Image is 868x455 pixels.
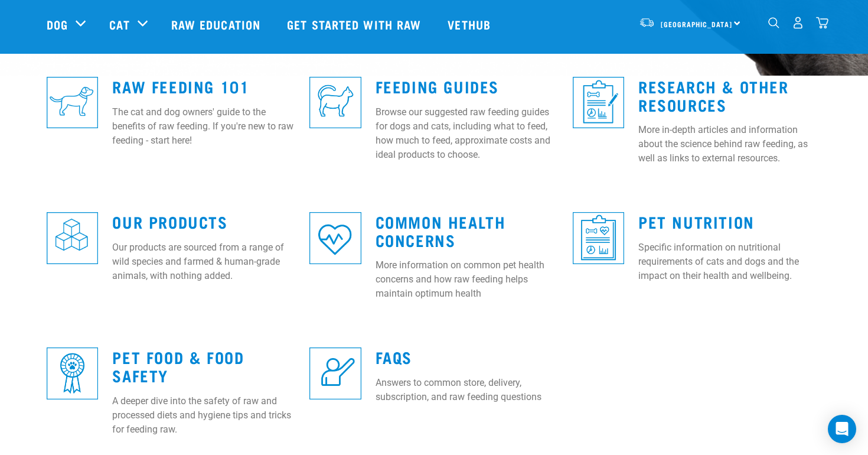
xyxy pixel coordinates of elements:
[376,105,559,162] p: Browse our suggested raw feeding guides for dogs and cats, including what to feed, how much to fe...
[47,347,98,399] img: re-icons-rosette-sq-blue.png
[792,17,804,29] img: user.png
[112,105,295,148] p: The cat and dog owners' guide to the benefits of raw feeding. If you're new to raw feeding - star...
[376,352,412,361] a: FAQs
[638,217,755,226] a: Pet Nutrition
[376,376,559,404] p: Answers to common store, delivery, subscription, and raw feeding questions
[112,394,295,437] p: A deeper dive into the safety of raw and processed diets and hygiene tips and tricks for feeding ...
[573,212,624,264] img: re-icons-healthcheck3-sq-blue.png
[112,352,244,379] a: Pet Food & Food Safety
[573,77,624,128] img: re-icons-healthcheck1-sq-blue.png
[768,17,779,28] img: home-icon-1@2x.png
[47,15,68,33] a: Dog
[275,1,436,48] a: Get started with Raw
[376,258,559,301] p: More information on common pet health concerns and how raw feeding helps maintain optimum health
[376,217,506,244] a: Common Health Concerns
[309,77,361,128] img: re-icons-cat2-sq-blue.png
[828,415,856,443] div: Open Intercom Messenger
[638,82,789,109] a: Research & Other Resources
[112,82,249,90] a: Raw Feeding 101
[109,15,129,33] a: Cat
[639,17,655,28] img: van-moving.png
[112,240,295,283] p: Our products are sourced from a range of wild species and farmed & human-grade animals, with noth...
[47,77,98,128] img: re-icons-dog3-sq-blue.png
[638,240,821,283] p: Specific information on nutritional requirements of cats and dogs and the impact on their health ...
[376,82,499,90] a: Feeding Guides
[661,22,732,26] span: [GEOGRAPHIC_DATA]
[112,217,227,226] a: Our Products
[159,1,275,48] a: Raw Education
[816,17,828,29] img: home-icon@2x.png
[638,123,821,165] p: More in-depth articles and information about the science behind raw feeding, as well as links to ...
[436,1,505,48] a: Vethub
[309,212,361,264] img: re-icons-heart-sq-blue.png
[47,212,98,264] img: re-icons-cubes2-sq-blue.png
[309,347,361,399] img: re-icons-faq-sq-blue.png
